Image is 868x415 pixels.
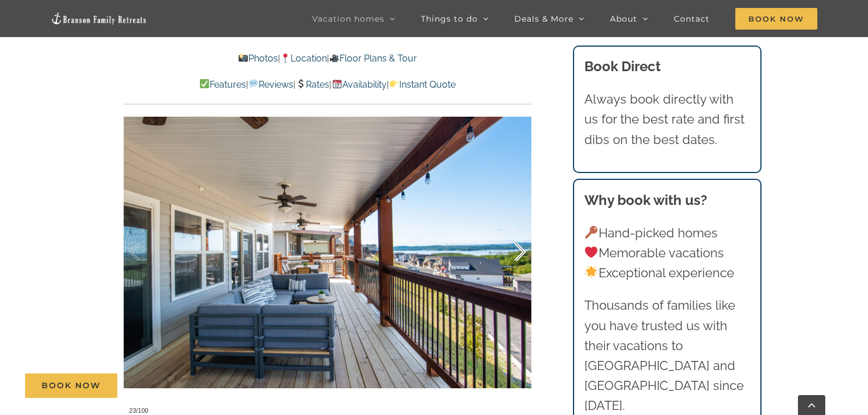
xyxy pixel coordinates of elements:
span: Book Now [735,8,817,30]
a: Rates [296,79,329,90]
img: 👉 [390,79,399,88]
a: Availability [331,79,386,90]
span: Deals & More [514,15,574,23]
span: Contact [674,15,710,23]
a: Location [280,53,327,64]
a: Reviews [248,79,293,90]
a: Floor Plans & Tour [329,53,417,64]
span: Vacation homes [312,15,384,23]
img: 📸 [239,54,248,63]
span: Things to do [421,15,478,23]
a: Book Now [25,373,117,398]
img: 🔑 [585,226,597,239]
p: Hand-picked homes Memorable vacations Exceptional experience [584,223,751,283]
p: | | [124,51,531,66]
img: Branson Family Retreats Logo [51,12,148,25]
img: ✅ [200,79,209,88]
span: About [610,15,637,23]
img: 📍 [281,54,290,63]
a: Features [199,79,246,90]
img: 💬 [249,79,258,88]
img: 🌟 [585,266,597,278]
h3: Why book with us? [584,190,751,211]
img: 💲 [296,79,305,88]
img: 🎥 [330,54,339,63]
img: ❤️ [585,246,597,258]
p: | | | | [124,77,531,92]
img: 📆 [333,79,342,88]
a: Photos [238,53,277,64]
b: Book Direct [584,58,661,75]
a: Instant Quote [389,79,456,90]
span: Book Now [42,381,101,391]
p: Always book directly with us for the best rate and first dibs on the best dates. [584,89,751,150]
